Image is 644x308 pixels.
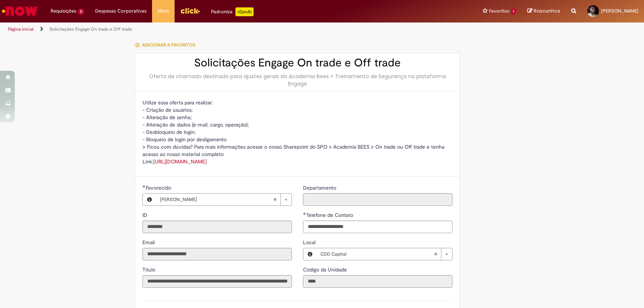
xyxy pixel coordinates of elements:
[156,194,292,205] a: [PERSON_NAME]Limpar campo Favorecido
[320,248,434,260] span: CDD Capital
[49,26,132,32] a: Solicitações Engage On trade e Off trade
[489,7,509,15] span: Favoritos
[303,266,348,273] label: Somente leitura - Código da Unidade
[142,211,149,219] label: Somente leitura - ID
[142,275,292,288] input: Título
[158,7,169,15] span: More
[303,221,452,233] input: Telefone de Contato
[601,8,638,14] span: [PERSON_NAME]
[6,23,424,36] ul: Trilhas de página
[95,7,147,15] span: Despesas Corporativas
[303,193,452,206] input: Departamento
[142,266,157,273] span: Somente leitura - Título
[180,5,200,16] img: click_logo_yellow_360x200.png
[51,7,76,15] span: Requisições
[303,239,317,246] span: Local
[153,158,207,165] a: [URL][DOMAIN_NAME]
[142,73,452,87] div: Oferta de chamado destinado para ajustes gerais da Academia Bees + Treinamento de Segurança na pl...
[303,275,452,288] input: Código da Unidade
[142,239,156,246] label: Somente leitura - Email
[303,212,306,215] span: Obrigatório Preenchido
[142,248,292,260] input: Email
[511,8,516,15] span: 1
[142,221,292,233] input: ID
[303,184,338,191] label: Somente leitura - Departamento
[146,184,173,191] span: Necessários - Favorecido
[142,99,452,165] p: Utilize essa oferta para realizar: - Criação de usuários; - Alteração de senha; - Alteração de da...
[78,8,84,15] span: 2
[142,42,195,48] span: Adicionar a Favoritos
[142,57,452,69] h2: Solicitações Engage On trade e Off trade
[135,37,199,53] button: Adicionar a Favoritos
[143,194,156,205] button: Favorecido, Visualizar este registro Jefferson De Paiva Queiroz
[160,194,273,205] span: [PERSON_NAME]
[534,7,560,14] span: Rascunhos
[306,212,355,218] span: Telefone de Contato
[8,26,34,32] a: Página inicial
[303,266,348,273] span: Somente leitura - Código da Unidade
[142,266,157,273] label: Somente leitura - Título
[269,194,280,205] abbr: Limpar campo Favorecido
[142,185,146,188] span: Obrigatório Preenchido
[527,8,560,15] a: Rascunhos
[1,4,39,18] img: ServiceNow
[430,248,441,260] abbr: Limpar campo Local
[303,248,317,260] button: Local, Visualizar este registro CDD Capital
[211,7,254,16] div: Padroniza
[235,7,254,16] p: +GenAi
[317,248,452,260] a: CDD CapitalLimpar campo Local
